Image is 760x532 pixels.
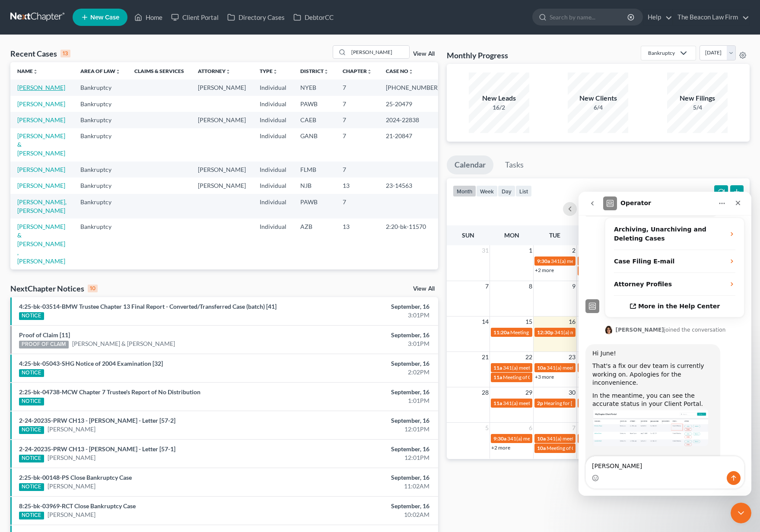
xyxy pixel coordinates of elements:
[293,194,336,218] td: PAWB
[298,331,429,339] div: September, 16
[497,155,531,174] a: Tasks
[33,69,38,74] i: unfold_more
[253,194,293,218] td: Individual
[493,329,509,336] span: 11:20a
[19,312,44,320] div: NOTICE
[547,364,630,371] span: 341(a) meeting for [PERSON_NAME]
[253,269,293,285] td: Individual
[481,352,490,362] span: 21
[273,69,278,74] i: unfold_more
[253,218,293,269] td: Individual
[298,339,429,348] div: 3:01PM
[191,161,253,177] td: [PERSON_NAME]
[547,435,676,442] span: 341(a) meeting for [PERSON_NAME] & [PERSON_NAME]
[349,46,409,58] input: Search by name...
[298,368,429,377] div: 2:02PM
[19,483,44,491] div: NOTICE
[568,352,576,362] span: 23
[503,364,586,371] span: 341(a) meeting for [PERSON_NAME]
[298,482,429,491] div: 11:02AM
[537,329,553,336] span: 12:30p
[17,182,65,189] a: [PERSON_NAME]
[19,331,70,339] a: Proof of Claim [11]
[17,198,67,214] a: [PERSON_NAME], [PERSON_NAME]
[493,364,502,371] span: 11a
[14,200,135,217] div: In the meantime, you can see the accurate status in your Client Portal.
[300,68,329,74] a: Districtunfold_more
[80,68,121,74] a: Area of Lawunfold_more
[7,152,166,304] div: Emma says…
[73,218,127,269] td: Bankruptcy
[73,79,127,95] td: Bankruptcy
[525,387,533,398] span: 29
[528,281,533,291] span: 8
[568,103,628,112] div: 6/4
[19,303,277,310] a: 4:25-bk-03514-BMW Trustee Chapter 13 Final Report - Converted/Transferred Case (batch) [41]
[481,387,490,398] span: 28
[293,218,336,269] td: AZB
[491,444,510,451] a: +2 more
[547,445,688,451] span: Meeting of Creditors for [PERSON_NAME] & [PERSON_NAME]
[293,79,336,95] td: NYEB
[14,263,135,280] div: I'll make sure to update you as soon as a fix is deployed
[19,502,136,510] a: 8:25-bk-03969-RCT Close Bankruptcy Case
[568,317,576,327] span: 16
[537,435,546,442] span: 10a
[579,192,751,496] iframe: Intercom live chat
[293,112,336,128] td: CAEB
[191,112,253,128] td: [PERSON_NAME]
[528,423,533,433] span: 6
[469,93,529,103] div: New Leads
[48,453,95,462] a: [PERSON_NAME]
[17,84,65,91] a: [PERSON_NAME]
[7,152,142,285] div: Hi June!That's a fix our dev team is currently working on. Apologies for the inconvenience.In the...
[73,128,127,161] td: Bankruptcy
[493,374,502,380] span: 11a
[19,341,69,348] div: PROOF OF CLAIM
[298,445,429,453] div: September, 16
[19,369,44,377] div: NOTICE
[462,231,474,239] span: Sun
[673,9,749,25] a: The Beacon Law Firm
[298,359,429,368] div: September, 16
[336,79,379,95] td: 7
[484,281,490,291] span: 7
[507,435,636,442] span: 341(a) meeting for [PERSON_NAME] & [PERSON_NAME]
[324,69,329,74] i: unfold_more
[481,245,490,256] span: 31
[191,79,253,95] td: [PERSON_NAME]
[510,329,673,336] span: Meeting for [PERSON_NAME] & [PERSON_NAME] De [PERSON_NAME]
[17,116,65,123] a: [PERSON_NAME]
[413,51,435,57] a: View All
[19,455,44,462] div: NOTICE
[19,474,132,481] a: 2:25-bk-00148-PS Close Bankruptcy Case
[551,258,680,264] span: 341(a) meeting for [PERSON_NAME] & [PERSON_NAME]
[525,317,533,327] span: 15
[535,374,554,380] a: +3 more
[568,387,576,398] span: 30
[571,245,576,256] span: 2
[503,400,586,406] span: 341(a) meeting for [PERSON_NAME]
[535,267,554,273] a: +2 more
[537,400,543,406] span: 2p
[293,128,336,161] td: GANB
[336,112,379,128] td: 7
[72,339,175,348] a: [PERSON_NAME] & [PERSON_NAME]
[115,69,121,74] i: unfold_more
[336,269,379,285] td: 7
[148,279,162,293] button: Send a message…
[88,285,98,292] div: 10
[379,218,446,269] td: 2:20-bk-11570
[298,502,429,510] div: September, 16
[336,177,379,193] td: 13
[127,62,191,79] th: Claims & Services
[73,161,127,177] td: Bankruptcy
[19,398,44,405] div: NOTICE
[10,283,98,294] div: NextChapter Notices
[253,161,293,177] td: Individual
